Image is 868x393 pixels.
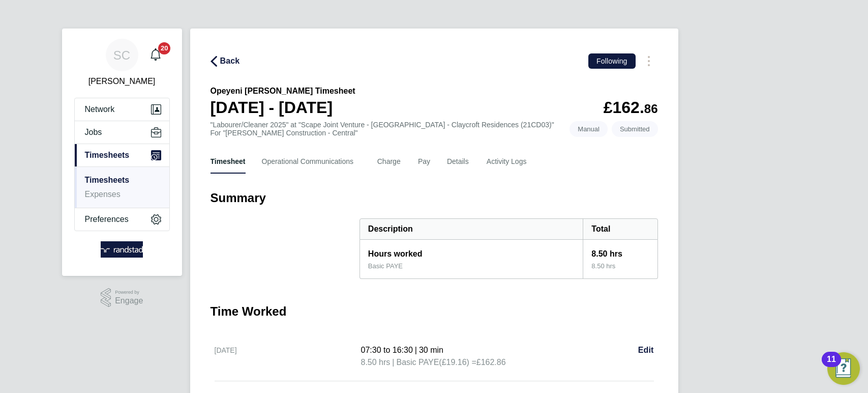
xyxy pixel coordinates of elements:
[368,262,403,270] div: Basic PAYE
[215,344,361,369] div: [DATE]
[75,208,169,231] button: Preferences
[596,57,627,65] span: Following
[211,129,554,137] div: For "[PERSON_NAME] Construction - Central"
[211,85,355,97] h2: Opeyeni [PERSON_NAME] Timesheet
[211,190,658,206] h3: Summary
[415,346,417,354] span: |
[74,241,170,258] a: Go to home page
[644,102,658,116] span: 86
[158,42,170,54] span: 20
[439,358,476,367] span: (£19.16) =
[583,219,657,239] div: Total
[211,303,658,320] h3: Time Worked
[588,53,635,69] button: Following
[220,55,240,67] span: Back
[211,54,240,67] button: Back
[392,358,394,367] span: |
[360,218,658,279] div: Summary
[396,356,439,369] span: Basic PAYE
[360,219,583,239] div: Description
[211,97,355,118] h1: [DATE] - [DATE]
[570,121,608,137] span: This timesheet was manually created.
[262,149,361,174] button: Operational Communications
[101,288,143,307] a: Powered byEngage
[612,121,658,137] span: This timesheet is Submitted.
[361,358,390,367] span: 8.50 hrs
[827,352,860,385] button: Open Resource Center, 11 new notifications
[62,29,182,276] nav: Main navigation
[85,128,102,137] span: Jobs
[85,176,130,184] a: Timesheets
[604,98,658,117] app-decimal: £162.
[75,98,169,121] button: Network
[447,149,470,174] button: Details
[361,346,412,354] span: 07:30 to 16:30
[583,240,657,262] div: 8.50 hrs
[419,346,443,354] span: 30 min
[75,166,169,208] div: Timesheets
[113,48,130,62] span: SC
[211,149,246,174] button: Timesheet
[827,359,836,373] div: 11
[74,39,170,88] a: SC[PERSON_NAME]
[75,121,169,144] button: Jobs
[115,297,143,305] span: Engage
[640,53,658,69] button: Timesheets Menu
[85,151,130,160] span: Timesheets
[75,144,169,166] button: Timesheets
[360,240,583,262] div: Hours worked
[377,149,402,174] button: Charge
[85,105,115,114] span: Network
[487,149,531,174] button: Activity Logs
[74,75,170,88] span: Sallie Cutts
[85,215,129,224] span: Preferences
[638,346,654,354] span: Edit
[418,149,431,174] button: Pay
[211,121,554,137] div: "Labourer/Cleaner 2025" at "Scape Joint Venture - [GEOGRAPHIC_DATA] - Claycroft Residences (21CD03)"
[85,190,121,199] a: Expenses
[145,39,166,71] a: 20
[476,358,506,367] span: £162.86
[638,344,654,356] a: Edit
[583,262,657,278] div: 8.50 hrs
[101,241,143,258] img: randstad-logo-retina.png
[115,288,143,297] span: Powered by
